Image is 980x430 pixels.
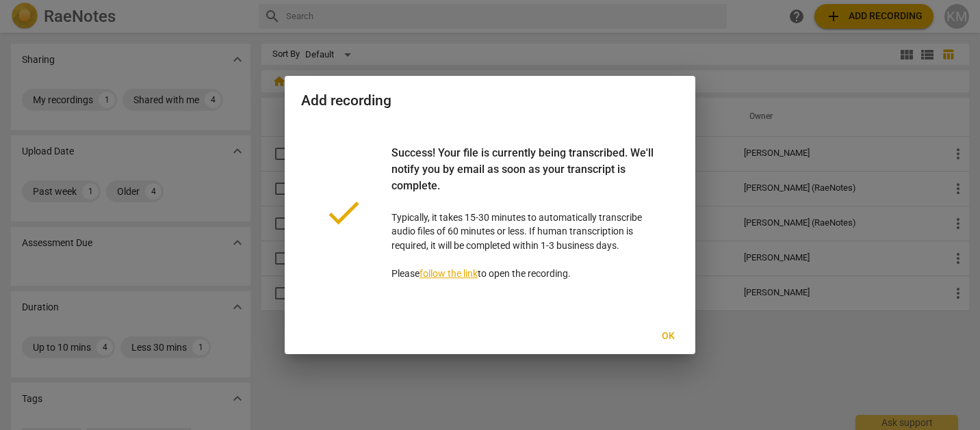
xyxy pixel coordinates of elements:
[420,268,478,279] a: follow the link
[391,145,657,281] p: Typically, it takes 15-30 minutes to automatically transcribe audio files of 60 minutes or less. ...
[646,324,690,349] button: Ok
[657,330,679,343] span: Ok
[301,92,679,109] h2: Add recording
[323,192,364,233] span: done
[391,145,657,211] div: Success! Your file is currently being transcribed. We'll notify you by email as soon as your tran...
